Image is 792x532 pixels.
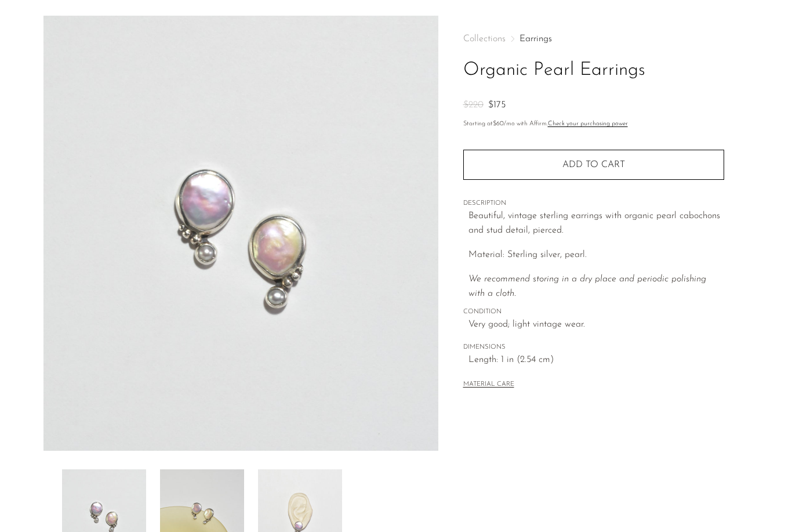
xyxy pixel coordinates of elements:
span: Very good; light vintage wear. [468,317,724,332]
p: Beautiful, vintage sterling earrings with organic pearl cabochons and stud detail, pierced. [468,209,724,238]
span: $220 [463,100,484,110]
span: DESCRIPTION [463,198,724,209]
p: Material: Sterling silver, pearl. [468,248,724,263]
img: Organic Pearl Earrings [43,16,438,451]
span: Collections [463,34,506,44]
span: CONDITION [463,307,724,317]
span: DIMENSIONS [463,342,724,353]
span: Add to cart [562,160,625,169]
span: $60 [493,121,504,127]
button: MATERIAL CARE [463,381,514,389]
a: Check your purchasing power - Learn more about Affirm Financing (opens in modal) [548,121,628,127]
i: We recommend storing in a dry place and periodic polishing with a cloth. [468,274,706,299]
p: Starting at /mo with Affirm. [463,119,724,129]
h1: Organic Pearl Earrings [463,56,724,85]
span: $175 [488,100,506,110]
nav: Breadcrumbs [463,34,724,44]
button: Add to cart [463,150,724,180]
a: Earrings [519,34,552,44]
span: Length: 1 in (2.54 cm) [468,353,724,368]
